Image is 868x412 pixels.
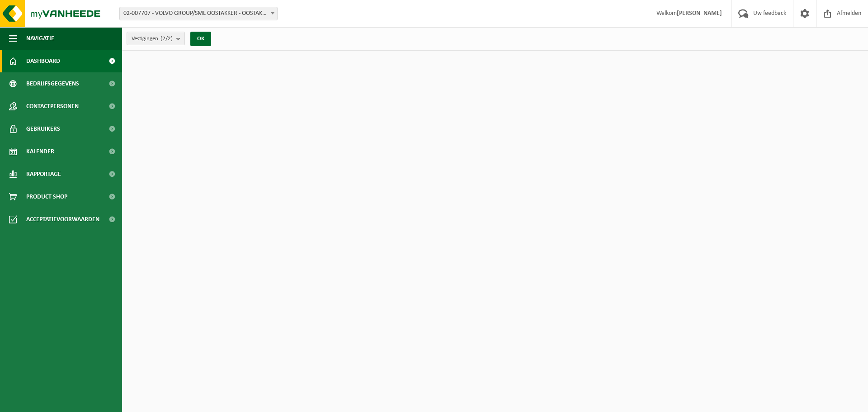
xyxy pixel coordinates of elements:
span: Rapportage [26,163,61,185]
span: Vestigingen [132,32,173,46]
button: Vestigingen(2/2) [127,32,185,45]
span: Product Shop [26,185,67,208]
span: Acceptatievoorwaarden [26,208,99,231]
span: 02-007707 - VOLVO GROUP/SML OOSTAKKER - OOSTAKKER [119,7,278,20]
span: Gebruikers [26,118,60,140]
span: Dashboard [26,50,60,72]
span: Navigatie [26,27,54,50]
span: 02-007707 - VOLVO GROUP/SML OOSTAKKER - OOSTAKKER [120,7,277,20]
button: OK [190,32,211,46]
span: Kalender [26,140,54,163]
strong: [PERSON_NAME] [677,10,722,17]
span: Bedrijfsgegevens [26,72,79,95]
count: (2/2) [160,36,173,42]
span: Contactpersonen [26,95,79,118]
